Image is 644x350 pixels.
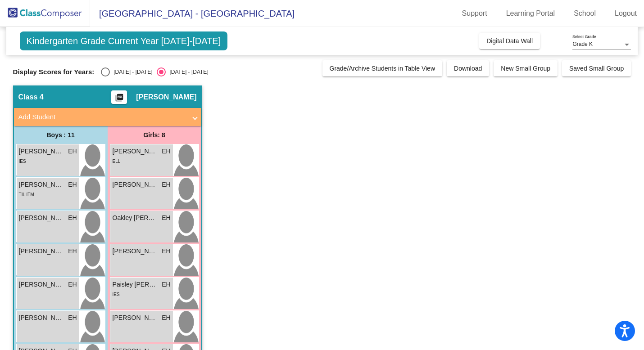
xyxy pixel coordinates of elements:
span: [PERSON_NAME] [19,247,64,256]
button: Download [447,60,489,76]
div: [DATE] - [DATE] [110,68,152,76]
a: Logout [608,6,644,21]
span: [GEOGRAPHIC_DATA] - [GEOGRAPHIC_DATA] [90,6,295,21]
span: Class 4 [18,93,44,102]
span: Oakley [PERSON_NAME] [113,213,158,223]
span: Grade K [572,41,593,47]
button: New Small Group [494,60,558,76]
span: [PERSON_NAME] [113,313,158,323]
span: [PERSON_NAME] [19,213,64,223]
span: ELL [113,159,121,164]
a: Support [455,6,494,21]
span: EH [68,180,77,189]
span: EH [162,180,170,189]
button: Grade/Archive Students in Table View [322,60,443,76]
span: [PERSON_NAME] [136,93,196,102]
a: School [567,6,603,21]
span: [PERSON_NAME] [113,180,158,189]
a: Learning Portal [499,6,562,21]
span: EH [68,313,77,323]
span: EH [162,313,170,323]
span: [PERSON_NAME] [113,147,158,156]
span: EH [162,247,170,256]
span: [PERSON_NAME] [19,147,64,156]
span: EH [68,213,77,223]
span: New Small Group [501,65,550,72]
span: EH [68,147,77,156]
span: Grade/Archive Students in Table View [330,65,435,72]
span: EH [68,280,77,289]
mat-radio-group: Select an option [101,67,208,76]
button: Digital Data Wall [479,33,540,49]
span: Kindergarten Grade Current Year [DATE]-[DATE] [20,31,228,50]
div: [DATE] - [DATE] [166,68,208,76]
span: [PERSON_NAME] [19,280,64,289]
span: Digital Data Wall [486,37,533,45]
span: EH [162,280,170,289]
div: Boys : 11 [14,126,108,144]
span: Saved Small Group [569,65,624,72]
span: TIL ITM [19,192,34,197]
mat-icon: picture_as_pdf [114,93,125,106]
span: [PERSON_NAME] [19,313,64,323]
span: EH [162,147,170,156]
button: Saved Small Group [562,60,631,76]
span: [PERSON_NAME] [19,180,64,189]
button: Print Students Details [111,90,127,104]
mat-panel-title: Add Student [18,112,186,122]
span: [PERSON_NAME] [113,247,158,256]
span: Display Scores for Years: [13,68,95,76]
span: IES [113,292,120,297]
div: Girls: 8 [108,126,201,144]
span: EH [162,213,170,223]
span: IES [19,159,26,164]
span: Paisley [PERSON_NAME] [113,280,158,289]
span: EH [68,247,77,256]
mat-expansion-panel-header: Add Student [14,108,201,126]
span: Download [454,65,482,72]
